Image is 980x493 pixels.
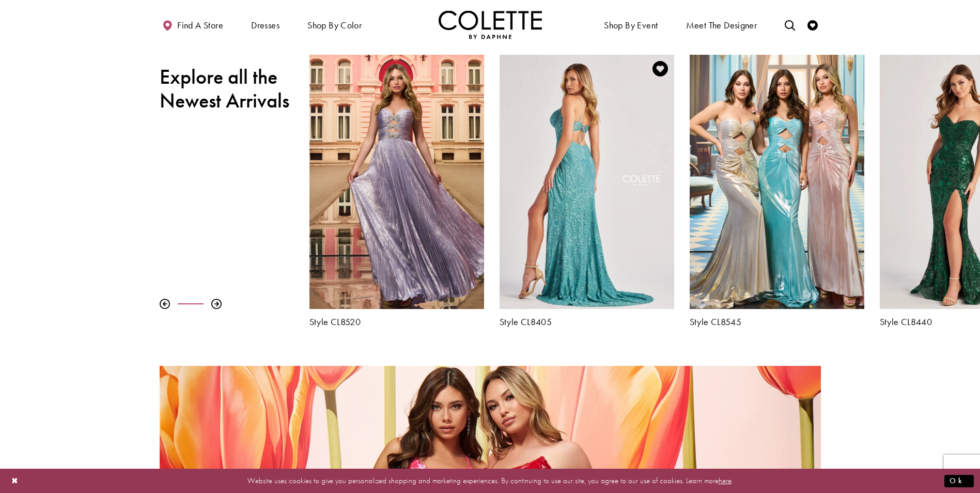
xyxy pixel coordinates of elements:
a: Visit Colette by Daphne Style No. CL8405 Page [500,55,674,309]
img: Colette by Daphne [439,10,542,39]
a: Check Wishlist [805,10,820,39]
a: Add to Wishlist [649,58,671,80]
a: Visit Home Page [439,10,542,39]
a: Visit Colette by Daphne Style No. CL8545 Page [690,55,864,309]
a: Meet the designer [683,10,760,39]
span: Shop By Event [604,20,658,30]
a: Toggle search [782,10,798,39]
span: Dresses [248,10,282,39]
span: Find a store [177,20,223,30]
span: Shop by color [307,20,362,30]
span: Meet the designer [686,20,757,30]
div: Colette by Daphne Style No. CL8545 [682,47,872,335]
a: Style CL8405 [500,317,674,327]
div: Colette by Daphne Style No. CL8520 [302,47,492,335]
span: Shop by color [305,10,364,39]
h2: Explore all the Newest Arrivals [160,65,294,113]
div: Colette by Daphne Style No. CL8405 [492,47,682,335]
a: Find a store [160,10,226,39]
a: here [719,475,732,486]
a: Style CL8545 [690,317,864,327]
p: Website uses cookies to give you personalized shopping and marketing experiences. By continuing t... [74,474,906,488]
a: Visit Colette by Daphne Style No. CL8520 Page [309,55,484,309]
button: Close Dialog [6,472,24,490]
a: Style CL8520 [309,317,484,327]
button: Submit Dialog [944,474,974,487]
span: Shop By Event [601,10,660,39]
span: Dresses [251,20,279,30]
